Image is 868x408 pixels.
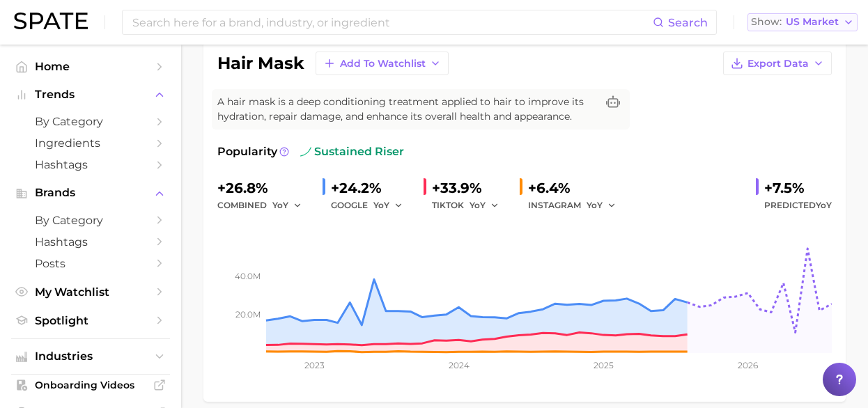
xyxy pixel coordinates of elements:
[594,360,614,370] tspan: 2025
[217,55,304,72] h1: hair mask
[35,88,146,101] span: Trends
[11,182,170,203] button: Brands
[217,197,311,214] div: combined
[528,197,626,214] div: INSTAGRAM
[300,143,404,160] span: sustained riser
[11,346,170,367] button: Industries
[11,253,170,274] a: Posts
[470,197,499,214] button: YoY
[668,16,708,29] span: Search
[35,187,146,199] span: Brands
[587,197,617,214] button: YoY
[11,56,170,77] a: Home
[35,158,146,171] span: Hashtags
[217,143,277,160] span: Popularity
[217,95,596,124] span: A hair mask is a deep conditioning treatment applied to hair to improve its hydration, repair dam...
[131,10,653,34] input: Search here for a brand, industry, or ingredient
[747,58,809,70] span: Export Data
[11,154,170,175] a: Hashtags
[738,360,758,370] tspan: 2026
[331,197,412,214] div: GOOGLE
[14,13,88,29] img: SPATE
[764,197,832,214] span: Predicted
[751,18,782,26] span: Show
[470,199,486,211] span: YoY
[723,52,832,75] button: Export Data
[272,199,288,211] span: YoY
[11,231,170,253] a: Hashtags
[35,314,146,327] span: Spotlight
[432,197,509,214] div: TIKTOK
[432,177,509,199] div: +33.9%
[35,285,146,299] span: My Watchlist
[747,13,858,31] button: ShowUS Market
[11,84,170,105] button: Trends
[528,177,626,199] div: +6.4%
[449,360,470,370] tspan: 2024
[300,146,311,157] img: sustained riser
[331,177,412,199] div: +24.2%
[786,18,839,26] span: US Market
[272,197,302,214] button: YoY
[11,375,170,395] a: Onboarding Videos
[340,58,426,70] span: Add to Watchlist
[35,235,146,249] span: Hashtags
[587,199,603,211] span: YoY
[35,257,146,270] span: Posts
[217,177,311,199] div: +26.8%
[35,115,146,128] span: by Category
[304,360,325,370] tspan: 2023
[373,199,389,211] span: YoY
[816,200,832,210] span: YoY
[11,310,170,331] a: Spotlight
[35,60,146,73] span: Home
[11,111,170,132] a: by Category
[35,136,146,150] span: Ingredients
[11,132,170,154] a: Ingredients
[35,350,146,363] span: Industries
[373,197,403,214] button: YoY
[764,177,832,199] div: +7.5%
[11,210,170,231] a: by Category
[11,281,170,303] a: My Watchlist
[35,379,146,391] span: Onboarding Videos
[35,214,146,227] span: by Category
[316,52,449,75] button: Add to Watchlist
